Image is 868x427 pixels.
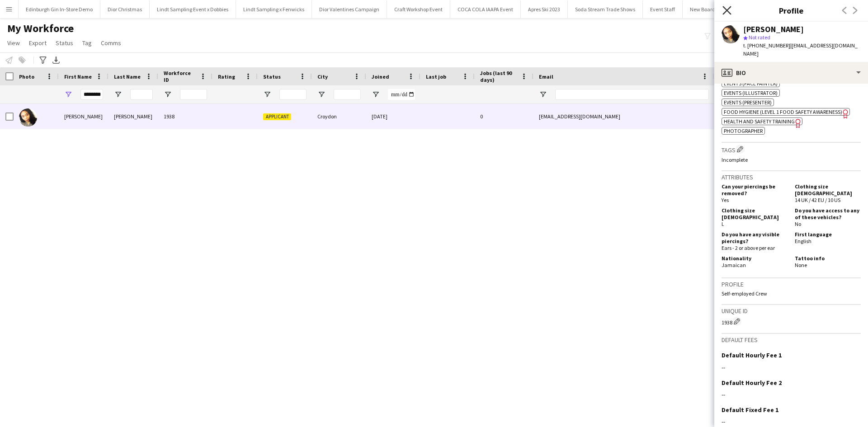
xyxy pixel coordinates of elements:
button: Open Filter Menu [317,90,325,99]
div: Croydon [312,104,366,129]
input: Workforce ID Filter Input [180,89,207,100]
h5: First language [795,231,861,238]
h3: Unique ID [722,307,861,315]
button: Open Filter Menu [114,90,122,99]
input: First Name Filter Input [80,89,103,100]
h5: Tattoo info [795,255,861,262]
div: [DATE] [366,104,420,129]
span: Events (Face painter) [724,80,778,87]
span: No [795,221,801,227]
h5: Clothing size [DEMOGRAPHIC_DATA] [795,183,861,197]
span: Last Name [114,73,141,80]
button: New Board [683,0,723,18]
div: [PERSON_NAME] [59,104,108,129]
span: Last job [426,73,446,80]
a: View [4,37,24,49]
span: My Workforce [7,22,74,35]
div: -- [722,418,861,426]
button: Open Filter Menu [263,90,271,99]
span: Not rated [749,34,770,41]
div: [EMAIL_ADDRESS][DOMAIN_NAME] [533,104,714,129]
h5: Can your piercings be removed? [722,183,788,197]
span: Applicant [263,113,291,120]
span: Status [56,39,73,47]
p: Self-employed Crew [722,290,861,297]
span: t. [PHONE_NUMBER] [743,42,790,49]
a: Status [52,37,77,49]
app-action-btn: Export XLSX [51,55,61,66]
button: Apres Ski 2023 [521,0,568,18]
input: Email Filter Input [555,89,709,100]
div: 1938 [722,317,861,326]
button: Open Filter Menu [539,90,547,99]
app-action-btn: Advanced filters [38,55,48,66]
p: Incomplete [722,156,861,163]
span: Yes [722,197,729,203]
span: Health and Safety Training [724,118,795,125]
span: L [722,221,724,227]
button: Open Filter Menu [372,90,380,99]
div: -- [722,390,861,399]
h3: Profile [714,5,868,16]
h3: Default fees [722,336,861,344]
span: View [7,39,20,47]
a: Export [25,37,50,49]
div: 0 [475,104,533,129]
div: -- [722,363,861,371]
h3: Tags [722,145,861,154]
span: Photo [19,73,34,80]
button: Event Staff [643,0,683,18]
span: | [EMAIL_ADDRESS][DOMAIN_NAME] [743,42,858,57]
img: Kristina Clarke [19,108,37,127]
span: Joined [372,73,389,80]
span: Jamaican [722,262,746,268]
button: Open Filter Menu [164,90,172,99]
input: Joined Filter Input [388,89,415,100]
h5: Clothing size [DEMOGRAPHIC_DATA] [722,207,788,221]
button: Soda Stream Trade Shows [568,0,643,18]
h3: Default Hourly Fee 1 [722,351,782,359]
h5: Do you have any visible piercings? [722,231,788,244]
a: Tag [79,37,95,49]
span: None [795,262,807,268]
span: Jobs (last 90 days) [480,70,517,83]
input: Last Name Filter Input [130,89,153,100]
span: Photographer [724,127,763,134]
div: [PERSON_NAME] [108,104,158,129]
h5: Do you have access to any of these vehicles? [795,207,861,221]
span: Ears - 2 or above per ear [722,244,775,251]
button: Edinburgh Gin In-Store Demo [19,0,100,18]
span: Events (Illustrator) [724,89,778,96]
a: Comms [97,37,125,49]
span: Status [263,73,281,80]
button: Craft Workshop Event [387,0,450,18]
div: [PERSON_NAME] [743,25,804,33]
span: Rating [218,73,235,80]
div: Bio [714,62,868,84]
span: English [795,238,811,244]
span: Workforce ID [164,70,196,83]
div: 1938 [158,104,212,129]
input: Status Filter Input [279,89,307,100]
h3: Default Fixed Fee 1 [722,406,778,414]
span: Export [29,39,47,47]
span: Comms [101,39,121,47]
span: Food Hygiene (Level 1 Food Safety Awareness) [724,108,842,115]
span: First Name [64,73,92,80]
button: COCA COLA IAAPA Event [450,0,521,18]
h3: Profile [722,280,861,288]
span: Tag [82,39,92,47]
button: Lindt Sampling x Fenwicks [236,0,312,18]
h3: Default Hourly Fee 2 [722,379,782,387]
h5: Nationality [722,255,788,262]
button: Open Filter Menu [64,90,72,99]
input: City Filter Input [334,89,361,100]
button: Dior Christmas [100,0,150,18]
span: Email [539,73,553,80]
h3: Attributes [722,173,861,181]
span: City [317,73,328,80]
span: 14 UK / 42 EU / 10 US [795,197,840,203]
button: Lindt Sampling Event x Dobbies [150,0,236,18]
button: Dior Valentines Campaign [312,0,387,18]
span: Events (Presenter) [724,99,772,106]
